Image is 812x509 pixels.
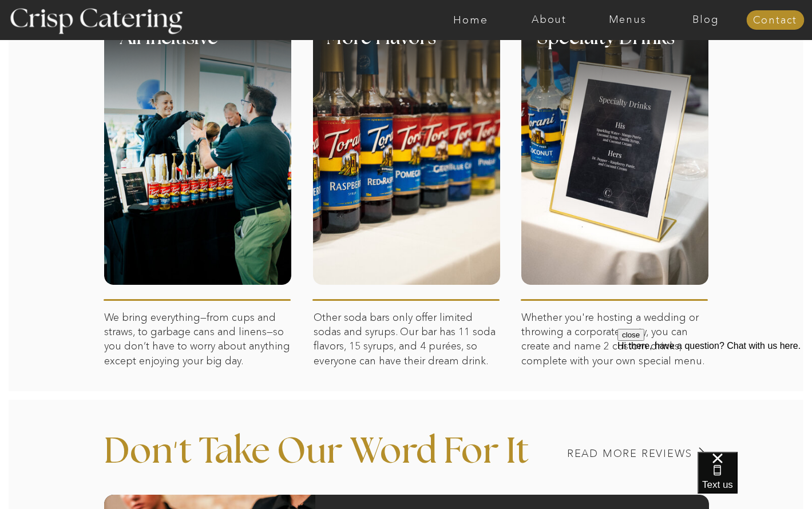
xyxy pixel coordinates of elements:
[510,14,588,26] a: About
[314,311,500,375] p: Other soda bars only offer limited sodas and syrups. Our bar has 11 soda flavors, 15 syrups, and ...
[511,448,692,459] a: Read MORE REVIEWS
[120,29,331,63] h1: All Inclusive
[326,29,571,63] h1: More Flavors
[667,14,745,26] a: Blog
[152,435,199,464] h3: '
[431,14,510,26] a: Home
[521,311,708,422] p: Whether you're hosting a wedding or throwing a corporate party, you can create and name 2 custom ...
[746,15,804,26] a: Contact
[588,14,667,26] a: Menus
[104,311,291,422] p: We bring everything—from cups and straws, to garbage cans and linens—so you don’t have to worry a...
[617,329,812,466] iframe: podium webchat widget prompt
[104,434,558,487] p: Don t Take Our Word For It
[537,29,743,63] h1: Specialty Drinks
[698,452,812,509] iframe: podium webchat widget bubble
